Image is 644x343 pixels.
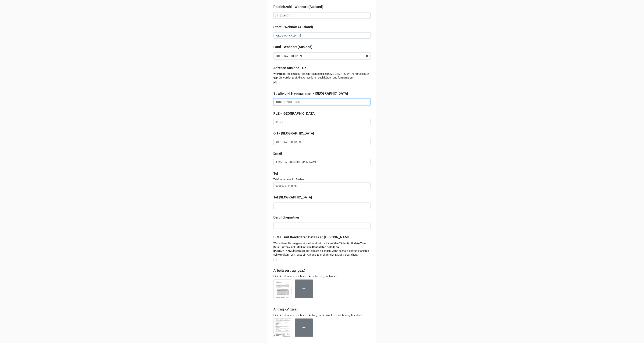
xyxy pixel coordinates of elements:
[273,195,312,200] label: Tel [GEOGRAPHIC_DATA]
[274,280,292,298] img: bzmysL1323xmcIe_MxQoguemmaSfsVqXdyVB9Pb21hU
[273,177,371,181] p: Telefonnummer im Ausland
[273,307,298,312] label: Antrag KV (gez.)
[273,268,305,273] label: Arbeitsvertrag (gez.)
[273,241,371,257] p: Wenn dieser Haken gesetzt wird, wird beim Klick auf den “ ” Button eine geschickt. Bitte Bescheid...
[273,242,366,249] strong: Submit / Update Your Data
[273,44,312,50] label: Land - Wohnort (Ausland)
[273,235,351,240] label: E-Mail mit Kandidaten Details an [PERSON_NAME]
[273,131,314,136] label: Ort - [GEOGRAPHIC_DATA]
[273,151,282,156] label: Email
[273,72,283,75] strong: Wichtig:
[273,171,278,176] label: Tel
[273,215,299,220] label: Beruf Ehepartner
[273,91,348,96] label: Straße und Hausnummer - [GEOGRAPHIC_DATA]
[273,4,323,9] label: Postleitzahl - Wohnort (Ausland)
[276,55,302,57] div: [GEOGRAPHIC_DATA]
[273,65,306,71] label: Adresse Ausland - OK
[273,280,295,301] div: Arbeitsvertrag - Mahsa Azari (gez.).pdf
[273,111,316,116] label: PLZ - [GEOGRAPHIC_DATA]
[273,24,313,30] label: Stadt - Wohnort (Ausland)
[273,275,371,278] p: Hier bitte den unterzeichneten Arbeitsvertrg hochladen.
[273,246,339,252] strong: E-Mail mit den Kandidaten Details an [PERSON_NAME]
[273,72,371,79] p: Bitte Haken nur setzen, nachdem die [DEMOGRAPHIC_DATA] Adressdaten geprüft wurden (ggf. die Adres...
[273,313,371,317] p: Hier bitte den unterzeichneten Antrag für die Krankenversicherung hochladen.
[273,319,295,340] div: Antrag KV - Mahsa Azari (gez.).pdf
[274,319,292,337] img: 5C-aGIr0rLmZA39u_WiWv8jl7yGJuRFG5wEag6ZF7EQ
